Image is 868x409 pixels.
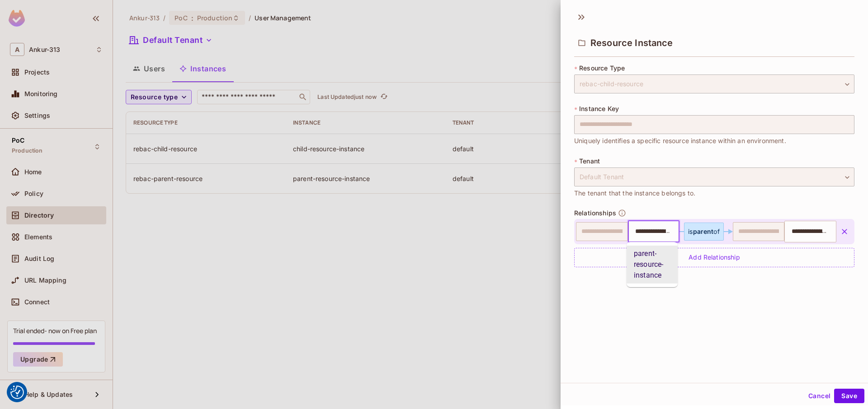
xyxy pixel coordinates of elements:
div: rebac-child-resource [574,74,854,93]
span: Resource Instance [590,37,673,48]
span: Relationships [574,209,616,217]
div: Default Tenant [574,167,854,186]
button: Cancel [805,389,834,403]
span: The tenant that the instance belongs to. [574,188,695,198]
button: Save [834,389,864,403]
span: Tenant [579,158,600,165]
span: Instance Key [579,105,619,112]
span: Resource Type [579,65,625,72]
div: Add Relationship [574,248,854,267]
img: Revisit consent button [10,386,24,399]
li: parent-resource-instance [627,246,678,284]
span: Uniquely identifies a specific resource instance within an environment. [574,136,786,146]
button: Consent Preferences [10,386,24,399]
span: parent [693,228,714,235]
div: is of [688,228,720,235]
